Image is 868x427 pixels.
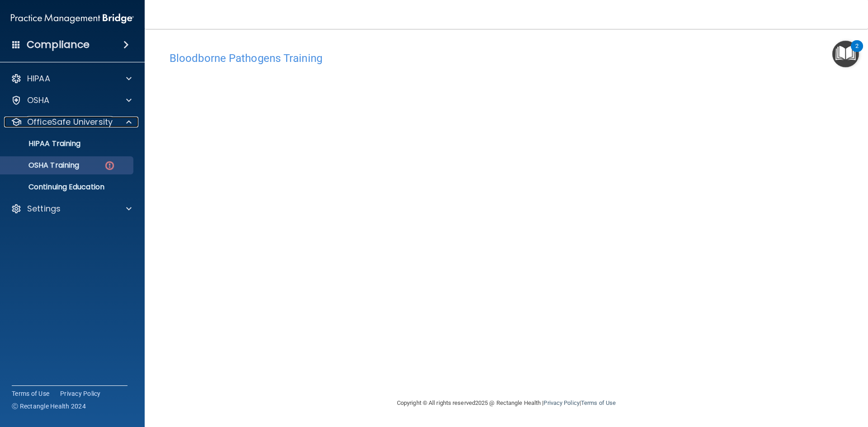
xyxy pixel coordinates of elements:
h4: Compliance [27,38,90,51]
button: Open Resource Center, 2 new notifications [832,41,859,67]
span: Ⓒ Rectangle Health 2024 [12,402,86,411]
img: danger-circle.6113f641.png [104,160,115,171]
p: OSHA [27,95,50,106]
p: HIPAA [27,73,50,84]
p: OfficeSafe University [27,117,113,127]
iframe: bbp [170,69,843,347]
p: Settings [27,203,61,214]
a: OSHA [11,95,132,106]
div: Copyright © All rights reserved 2025 @ Rectangle Health | | [341,389,671,418]
a: HIPAA [11,73,132,84]
a: Settings [11,203,132,214]
div: 2 [855,46,859,58]
h4: Bloodborne Pathogens Training [170,52,843,64]
p: HIPAA Training [6,139,80,148]
a: Privacy Policy [60,389,101,398]
a: Privacy Policy [543,399,579,406]
a: OfficeSafe University [11,117,132,127]
p: Continuing Education [6,183,129,192]
a: Terms of Use [12,389,49,398]
a: Terms of Use [581,399,616,406]
p: OSHA Training [6,161,79,170]
img: PMB logo [11,9,134,28]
